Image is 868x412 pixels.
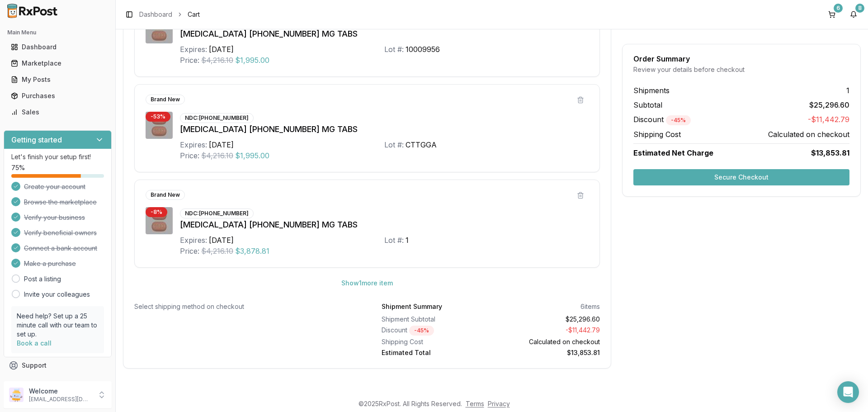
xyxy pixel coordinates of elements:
span: Shipments [633,85,670,96]
button: Marketplace [4,56,112,71]
div: Shipment Subtotal [382,315,487,324]
img: Biktarvy 50-200-25 MG TABS [146,207,173,234]
div: Lot #: [384,44,404,55]
span: Cart [188,10,200,19]
span: $4,216.10 [201,150,233,161]
span: Shipping Cost [633,129,681,140]
div: Select shipping method on checkout [134,302,353,311]
div: Expires: [180,139,207,150]
button: Support [4,357,112,374]
button: Dashboard [4,40,112,54]
span: $25,296.60 [809,99,849,110]
a: Marketplace [7,55,108,71]
h2: Main Menu [7,29,108,36]
div: Shipping Cost [382,337,487,346]
button: Show1more item [334,275,400,291]
div: 1 [406,235,409,246]
a: Sales [7,104,108,120]
div: - 53 % [146,112,170,122]
a: Dashboard [139,10,172,19]
div: Lot #: [384,139,404,150]
span: 1 [846,85,849,96]
div: $25,296.60 [495,315,600,324]
span: Verify your business [24,213,85,222]
a: Invite your colleagues [24,290,90,299]
div: [MEDICAL_DATA] [PHONE_NUMBER] MG TABS [180,123,589,136]
span: $1,995.00 [235,150,269,161]
div: Review your details before checkout [633,65,849,74]
div: Discount [382,326,487,336]
div: Brand New [146,95,185,104]
a: Book a call [17,339,52,347]
div: Estimated Total [382,348,487,357]
div: [MEDICAL_DATA] [PHONE_NUMBER] MG TABS [180,28,589,40]
div: Purchases [11,91,104,100]
div: Calculated on checkout [495,337,600,346]
span: -$11,442.79 [808,114,849,125]
img: Biktarvy 50-200-25 MG TABS [146,16,173,43]
span: Make a purchase [24,259,76,268]
span: Feedback [22,377,52,386]
a: My Posts [7,71,108,88]
div: 8 [855,4,864,13]
div: NDC: [PHONE_NUMBER] [180,113,254,123]
span: $4,216.10 [201,246,233,256]
button: My Posts [4,72,112,87]
div: Dashboard [11,43,104,52]
button: 8 [846,7,861,22]
div: Open Intercom Messenger [837,381,859,403]
div: [DATE] [209,139,234,150]
div: 6 items [580,302,600,311]
span: $1,995.00 [235,55,269,66]
p: Welcome [29,387,92,396]
a: Dashboard [7,39,108,55]
div: 10009956 [406,44,440,55]
a: Post a listing [24,275,61,284]
span: Create your account [24,182,85,191]
div: Marketplace [11,59,104,68]
button: Sales [4,105,112,119]
div: - 45 % [409,326,434,336]
div: Order Summary [633,55,849,62]
p: [EMAIL_ADDRESS][DOMAIN_NAME] [29,396,92,403]
span: Subtotal [633,99,662,110]
button: 6 [825,7,839,22]
a: Terms [466,400,484,407]
nav: breadcrumb [139,10,200,19]
span: Browse the marketplace [24,198,97,207]
span: $13,853.81 [811,147,849,158]
span: Estimated Net Charge [633,148,713,157]
div: Lot #: [384,235,404,246]
div: My Posts [11,75,104,84]
a: Privacy [488,400,510,407]
div: - 45 % [666,115,691,125]
span: Calculated on checkout [768,129,849,140]
button: Purchases [4,89,112,103]
span: Connect a bank account [24,244,97,253]
div: - $11,442.79 [495,326,600,336]
div: Expires: [180,44,207,55]
div: [DATE] [209,44,234,55]
div: Price: [180,150,199,161]
p: Need help? Set up a 25 minute call with our team to set up. [17,312,99,339]
div: Price: [180,55,199,66]
div: Brand New [146,190,185,200]
div: CTTGGA [406,139,437,150]
div: $13,853.81 [495,348,600,357]
div: Price: [180,246,199,256]
p: Let's finish your setup first! [11,152,104,161]
div: Sales [11,108,104,117]
div: - 8 % [146,207,167,217]
span: 75 % [11,163,25,172]
img: RxPost Logo [4,4,61,18]
a: Purchases [7,88,108,104]
img: Biktarvy 50-200-25 MG TABS [146,112,173,139]
div: NDC: [PHONE_NUMBER] [180,208,254,218]
button: Feedback [4,374,112,390]
img: User avatar [9,388,24,402]
div: 6 [834,4,843,13]
span: $3,878.81 [235,246,269,256]
div: Expires: [180,235,207,246]
span: Discount [633,115,691,124]
div: [MEDICAL_DATA] [PHONE_NUMBER] MG TABS [180,218,589,231]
